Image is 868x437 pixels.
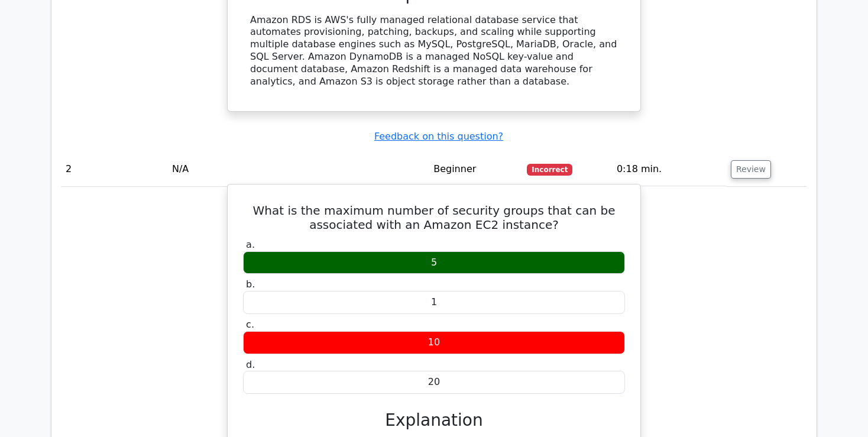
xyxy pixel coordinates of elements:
div: 5 [243,251,625,274]
td: Beginner [429,153,522,186]
span: a. [246,239,255,250]
td: 0:18 min. [612,153,726,186]
div: 10 [243,331,625,354]
div: 20 [243,371,625,394]
h5: What is the maximum number of security groups that can be associated with an Amazon EC2 instance? [242,203,626,232]
a: Feedback on this question? [374,131,503,142]
h3: Explanation [250,410,618,430]
td: 2 [61,153,167,186]
span: c. [246,319,254,330]
div: 1 [243,291,625,314]
span: Incorrect [527,164,572,176]
button: Review [731,160,771,179]
span: d. [246,359,255,370]
div: Amazon RDS is AWS's fully managed relational database service that automates provisioning, patchi... [250,14,618,88]
td: N/A [167,153,429,186]
span: b. [246,279,255,290]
